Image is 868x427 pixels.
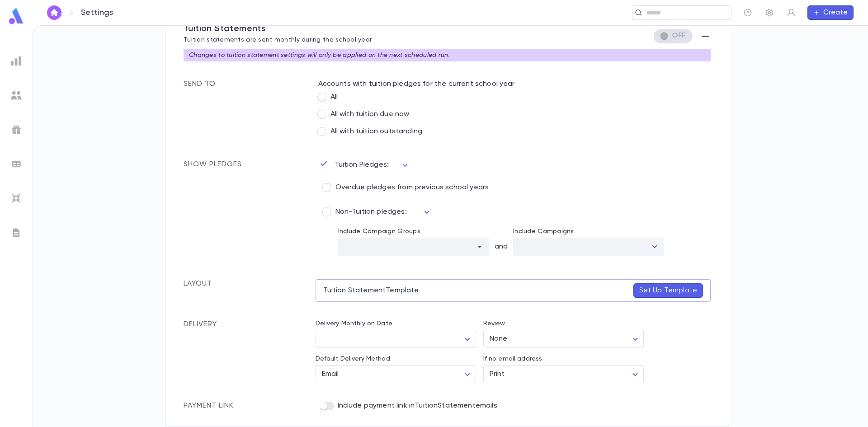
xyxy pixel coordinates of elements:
[483,320,505,327] label: Review
[316,366,476,383] div: Email
[11,90,22,101] img: students_grey.60c7aba0da46da39d6d829b817ac14fc.svg
[49,9,60,16] img: home_white.a664292cf8c1dea59945f0da9f25487c.svg
[184,24,265,33] span: Tuition Statement s
[330,93,338,102] span: All
[11,193,22,204] img: imports_grey.530a8a0e642e233f2baf0ef88e8c9fcb.svg
[483,355,542,362] label: If no email address
[184,80,216,88] span: Send To
[633,283,703,298] button: Set Up Template
[338,228,489,235] p: Include Campaign Groups
[316,279,711,302] div: Tuition Statement Template
[11,159,22,169] img: batches_grey.339ca447c9d9533ef1741baa751efc33.svg
[513,228,664,235] p: Include Campaigns
[316,330,476,348] div: ​
[335,207,407,216] span: Non-Tuition pledges:
[316,355,390,362] label: Default Delivery Method
[483,366,644,383] div: Print
[11,227,22,238] img: letters_grey.7941b92b52307dd3b8a917253454ce1c.svg
[335,160,393,169] p: Tuition Pledges:
[184,280,212,287] span: Layout
[11,124,22,135] img: campaigns_grey.99e729a5f7ee94e3726e6486bddda8f1.svg
[338,401,497,410] p: Include payment link in TuitionStatement emails
[318,80,711,89] p: Accounts with tuition pledges for the current school year
[7,7,25,25] img: logo
[490,371,505,378] span: Print
[184,34,372,43] p: Tuition statements are sent monthly during the school year
[807,5,854,20] button: Create
[483,330,644,348] div: None
[184,402,234,409] span: Payment Link
[189,52,450,59] p: Changes to tuition statement settings will only be applied on the next scheduled run.
[184,161,242,168] span: Show Pledges
[316,320,392,327] label: Delivery Monthly on Date
[653,29,693,43] div: Missing letter template
[330,110,410,119] span: All with tuition due now
[490,335,508,343] span: None
[322,371,339,378] span: Email
[81,8,113,18] p: Settings
[489,232,513,251] p: and
[335,183,489,192] span: Overdue pledges from previous school years
[639,286,697,295] p: Set Up Template
[330,127,422,136] span: All with tuition outstanding
[184,320,217,329] span: Delivery
[11,56,22,66] img: reports_grey.c525e4749d1bce6a11f5fe2a8de1b229.svg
